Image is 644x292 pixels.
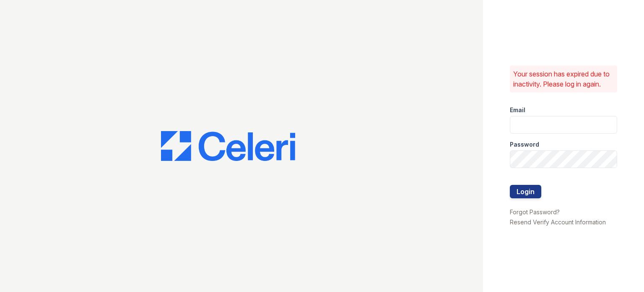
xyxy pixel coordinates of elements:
[161,131,295,161] img: CE_Logo_Blue-a8612792a0a2168367f1c8372b55b34899dd931a85d93a1a3d3e32e68fde9ad4.png
[510,208,560,216] a: Forgot Password?
[510,185,541,198] button: Login
[510,106,525,114] label: Email
[510,140,539,149] label: Password
[513,69,614,89] p: Your session has expired due to inactivity. Please log in again.
[510,218,606,226] a: Resend Verify Account Information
